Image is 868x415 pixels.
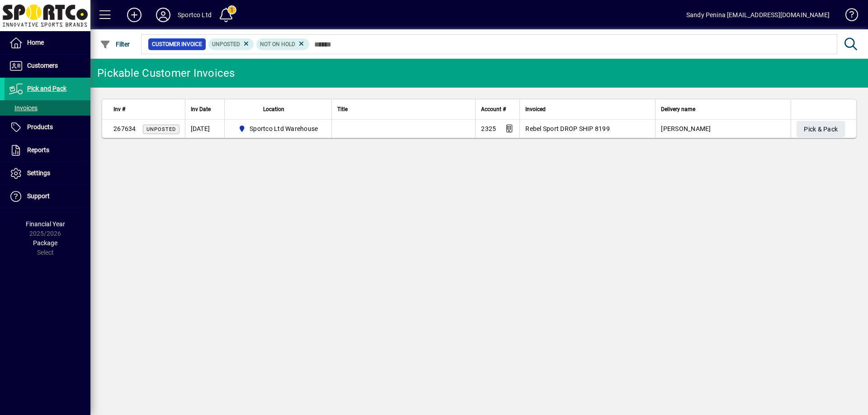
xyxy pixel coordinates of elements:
[100,41,130,48] span: Filter
[9,104,38,112] span: Invoices
[27,146,49,154] span: Reports
[191,104,211,114] span: Inv Date
[152,40,202,49] span: Customer Invoice
[525,104,650,114] div: Invoiced
[686,8,830,22] div: Sandy Penina [EMAIL_ADDRESS][DOMAIN_NAME]
[191,104,219,114] div: Inv Date
[27,62,58,69] span: Customers
[33,239,57,247] span: Package
[146,126,176,132] span: Unposted
[113,104,125,114] span: Inv #
[230,104,326,114] div: Location
[256,38,309,50] mat-chip: Hold Status: Not On Hold
[337,104,348,114] span: Title
[5,55,90,77] a: Customers
[250,124,318,133] span: Sportco Ltd Warehouse
[27,123,53,131] span: Products
[5,32,90,54] a: Home
[839,2,857,31] a: Knowledge Base
[5,139,90,162] a: Reports
[661,125,711,132] span: [PERSON_NAME]
[661,104,785,114] div: Delivery name
[5,162,90,185] a: Settings
[5,100,90,116] a: Invoices
[98,36,132,52] button: Filter
[120,7,149,23] button: Add
[5,185,90,208] a: Support
[804,122,838,137] span: Pick & Pack
[113,104,179,114] div: Inv #
[337,104,470,114] div: Title
[260,41,295,47] span: Not On Hold
[113,125,136,132] span: 267634
[525,104,546,114] span: Invoiced
[481,104,506,114] span: Account #
[27,85,66,92] span: Pick and Pack
[149,7,178,23] button: Profile
[212,41,240,47] span: Unposted
[797,121,845,137] button: Pick & Pack
[525,125,610,132] span: Rebel Sport DROP SHIP 8199
[97,66,235,80] div: Pickable Customer Invoices
[26,220,65,228] span: Financial Year
[27,192,50,200] span: Support
[27,39,44,46] span: Home
[661,104,695,114] span: Delivery name
[208,38,254,50] mat-chip: Customer Invoice Status: Unposted
[481,125,496,132] span: 2325
[5,116,90,139] a: Products
[178,8,212,22] div: Sportco Ltd
[185,120,224,138] td: [DATE]
[235,123,322,134] span: Sportco Ltd Warehouse
[27,169,50,177] span: Settings
[263,104,284,114] span: Location
[481,104,514,114] div: Account #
